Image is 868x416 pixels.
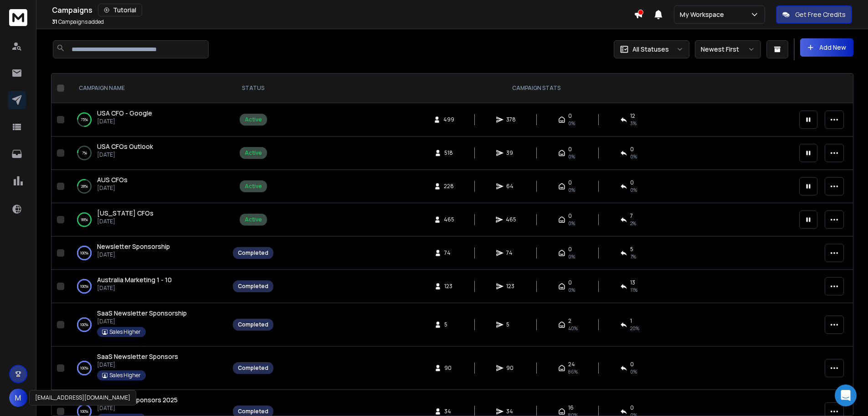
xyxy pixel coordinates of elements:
span: 40 % [568,325,578,332]
span: 90 [444,364,453,372]
span: 0% [568,120,575,127]
span: 16 [568,404,574,411]
td: 100%SaaS Newsletter Sponsorship[DATE]Sales Higher [68,303,227,347]
div: Active [245,116,262,123]
span: 465 [506,216,516,223]
td: 100%SaaS Newsletter Sponsors[DATE]Sales Higher [68,347,227,390]
span: 11 % [630,286,637,294]
p: Sales Higher [109,328,141,336]
p: 100 % [80,248,88,258]
span: 24 [568,361,575,368]
span: 0% [568,186,575,194]
button: Tutorial [98,4,142,16]
span: 518 [444,149,453,157]
div: Open Intercom Messenger [835,384,857,406]
span: 0 [630,146,634,153]
span: 0% [568,286,575,294]
div: Completed [238,408,268,415]
span: 0 % [630,186,637,194]
span: 0 [568,112,572,120]
a: Newsletter Sponsorship [97,242,170,251]
span: 0 [568,146,572,153]
p: Campaigns added [52,18,104,26]
a: USA CFOs Outlook [97,142,153,151]
span: 0 % [630,153,637,160]
span: 34 [506,408,515,415]
span: 20 % [630,325,639,332]
p: [DATE] [97,361,178,369]
p: [DATE] [97,118,152,125]
span: 228 [444,183,454,190]
div: [EMAIL_ADDRESS][DOMAIN_NAME] [29,390,136,405]
span: 499 [443,116,454,123]
td: 100%Newsletter Sponsorship[DATE] [68,237,227,270]
span: 13 [630,279,635,286]
span: 74 [444,249,453,257]
p: [DATE] [97,218,154,225]
span: 34 [444,408,453,415]
span: 0 [568,246,572,253]
div: Active [245,149,262,157]
span: 0 [568,179,572,186]
span: 39 [506,149,515,157]
span: 1 [630,317,632,325]
p: 100 % [80,282,88,291]
span: 0% [568,153,575,160]
button: Newest First [695,40,761,58]
td: 7%USA CFOs Outlook[DATE] [68,137,227,170]
span: 7 % [630,253,636,260]
p: My Workspace [680,10,728,19]
p: [DATE] [97,284,172,292]
th: CAMPAIGN STATS [279,74,794,103]
span: 64 [506,183,515,190]
span: 5 [444,321,453,328]
span: Newsletter Sponsors 2025 [97,395,178,404]
p: 7 % [82,148,87,158]
th: STATUS [227,74,279,103]
span: 0 % [630,368,637,375]
span: 5 [630,246,633,253]
p: All Statuses [632,45,669,54]
td: 28%AUS CFOs[DATE] [68,170,227,203]
span: AUS CFOs [97,175,128,184]
span: Newsletter Sponsorship [97,242,170,251]
a: [US_STATE] CFOs [97,209,154,218]
p: [DATE] [97,251,170,258]
span: 31 [52,18,57,26]
p: [DATE] [97,318,187,325]
p: [DATE] [97,151,153,158]
div: Completed [238,283,268,290]
span: 0 [568,279,572,286]
span: 3 % [630,120,637,127]
span: 74 [506,249,515,257]
div: Campaigns [52,4,634,16]
p: 99 % [81,215,88,224]
th: CAMPAIGN NAME [68,74,227,103]
span: 0 [630,404,634,411]
span: 2 [568,317,571,325]
span: 378 [506,116,516,123]
p: Get Free Credits [795,10,846,19]
span: 0% [568,253,575,260]
p: 100 % [80,363,88,373]
div: Completed [238,249,268,257]
span: 7 [630,212,633,220]
p: 75 % [81,115,88,124]
p: 100 % [80,320,88,329]
div: Active [245,183,262,190]
td: 99%[US_STATE] CFOs[DATE] [68,203,227,237]
div: Completed [238,321,268,328]
p: 100 % [80,407,88,416]
a: Newsletter Sponsors 2025 [97,395,178,405]
p: [DATE] [97,184,128,192]
td: 75%USA CFO - Google[DATE] [68,103,227,137]
a: SaaS Newsletter Sponsorship [97,309,187,318]
a: Australia Marketing 1 - 10 [97,275,172,284]
span: SaaS Newsletter Sponsorship [97,309,187,317]
td: 100%Australia Marketing 1 - 10[DATE] [68,270,227,303]
span: M [9,389,27,407]
a: USA CFO - Google [97,109,152,118]
a: SaaS Newsletter Sponsors [97,352,178,361]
